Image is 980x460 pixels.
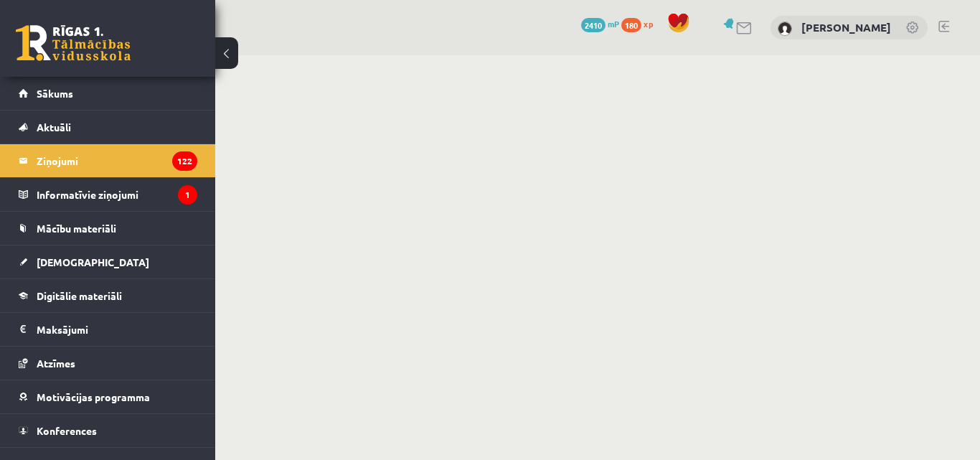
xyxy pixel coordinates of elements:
span: Atzīmes [37,357,75,370]
a: Informatīvie ziņojumi1 [19,178,197,211]
span: Sākums [37,87,73,100]
i: 1 [178,185,197,205]
i: 122 [172,151,197,171]
a: Digitālie materiāli [19,279,197,312]
span: [DEMOGRAPHIC_DATA] [37,255,149,268]
span: mP [608,18,619,29]
img: Anna Bukovska [778,22,792,36]
a: Motivācijas programma [19,380,197,413]
a: Aktuāli [19,111,197,144]
a: Mācību materiāli [19,212,197,245]
a: [DEMOGRAPHIC_DATA] [19,245,197,278]
a: Sākums [19,77,197,110]
a: Maksājumi [19,313,197,346]
span: 180 [621,18,641,32]
a: Atzīmes [19,347,197,380]
a: 2410 mP [581,18,619,29]
a: 180 xp [621,18,660,29]
a: Ziņojumi122 [19,144,197,177]
legend: Maksājumi [37,313,197,346]
legend: Ziņojumi [37,144,197,177]
span: 2410 [581,18,606,32]
legend: Informatīvie ziņojumi [37,178,197,211]
span: Motivācijas programma [37,390,150,403]
span: Aktuāli [37,121,71,133]
a: Rīgas 1. Tālmācības vidusskola [16,25,131,61]
span: xp [644,18,653,29]
span: Konferences [37,424,97,437]
a: Konferences [19,414,197,447]
span: Digitālie materiāli [37,289,122,302]
a: [PERSON_NAME] [801,20,891,34]
span: Mācību materiāli [37,222,116,235]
